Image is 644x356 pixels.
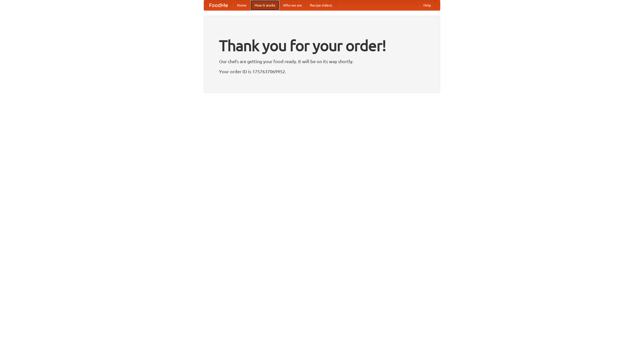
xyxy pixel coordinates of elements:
[219,33,425,58] h1: Thank you for your order!
[251,0,279,10] a: How it works
[306,0,336,10] a: Recipe videos
[233,0,251,10] a: Home
[279,0,306,10] a: Who we are
[219,68,425,75] p: Your order ID is 1757637069952.
[419,0,435,10] a: Help
[204,0,233,10] a: FoodMe
[219,58,425,65] p: Our chefs are getting your food ready. It will be on its way shortly.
